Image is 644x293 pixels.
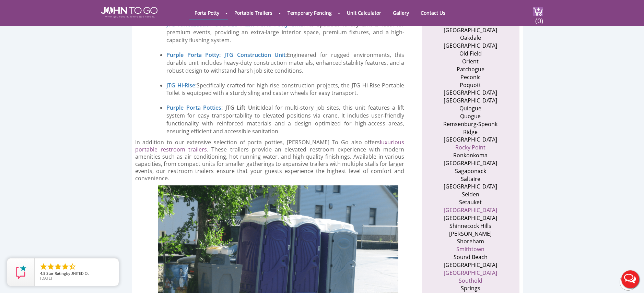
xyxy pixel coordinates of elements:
[189,6,224,20] a: Porta Potty
[437,65,504,73] li: Patchogue
[437,81,504,89] li: Poquott
[437,183,504,191] li: [GEOGRAPHIC_DATA]
[444,206,497,214] a: [GEOGRAPHIC_DATA]
[437,191,504,198] li: Selden
[437,253,504,261] li: Sound Beach
[68,263,77,271] li: 
[437,50,504,58] li: Old Field
[535,11,543,25] span: (0)
[166,21,404,44] p: This spacious luxury unit is ideal for premium events, providing an extra-large interior space, p...
[40,271,45,276] span: 4.5
[437,230,504,238] li: [PERSON_NAME]
[437,58,504,65] li: Orient
[166,51,404,75] p: Engineered for rugged environments, this durable unit includes heavy-duty construction materials,...
[455,144,485,151] a: Rocky Point
[135,138,405,153] a: luxurious portable restroom trailers
[437,105,504,112] li: Quiogue
[40,276,52,281] span: [DATE]
[388,6,414,20] a: Gallery
[437,34,504,42] li: Oakdale
[166,82,404,97] p: Specifically crafted for high-rise construction projects, the JTG Hi-Rise Portable Toilet is equi...
[437,198,504,206] li: Setauket
[135,139,405,182] p: In addition to our extensive selection of porta potties, [PERSON_NAME] To Go also offers . These ...
[437,136,504,144] li: [GEOGRAPHIC_DATA]
[617,266,644,293] button: Live Chat
[437,167,504,175] li: Sagaponack
[415,6,450,20] a: Contact Us
[40,271,113,276] span: by
[437,128,504,136] li: Ridge
[437,151,504,159] li: Ronkonkoma
[437,175,504,183] li: Saltaire
[437,97,504,105] li: [GEOGRAPHIC_DATA]
[437,42,504,50] li: [GEOGRAPHIC_DATA]
[39,263,48,271] li: 
[46,271,66,276] span: Star Rating
[437,222,504,230] li: Shinnecock Hills
[437,214,504,222] li: [GEOGRAPHIC_DATA]
[342,6,386,20] a: Unit Calculator
[166,82,197,89] strong: :
[166,104,221,111] a: Purple Porta Potties
[166,104,404,135] p: Ideal for multi-story job sites, this unit features a lift system for easy transportability to el...
[437,159,504,167] li: [GEOGRAPHIC_DATA]
[437,284,504,292] li: Springs
[166,82,195,89] a: JTG Hi-Rise
[437,73,504,81] li: Peconic
[437,237,504,245] li: Shoreham
[437,26,504,34] li: [GEOGRAPHIC_DATA]
[166,104,260,111] strong: : JTG Lift Unit:
[166,51,285,59] a: Purple Porta Potty: JTG Construction Unit
[166,51,287,59] strong: :
[444,269,497,277] a: [GEOGRAPHIC_DATA]
[282,6,337,20] a: Temporary Fencing
[437,261,504,269] li: [GEOGRAPHIC_DATA]
[61,263,69,271] li: 
[70,271,89,276] span: UNITED O.
[101,7,157,18] img: JOHN to go
[14,265,28,279] img: Review Rating
[459,277,482,284] a: Southold
[533,7,543,16] img: cart a
[456,245,484,253] a: Smithtown
[229,6,278,20] a: Portable Trailers
[437,89,504,97] li: [GEOGRAPHIC_DATA]
[437,120,504,128] li: Remsenburg-Speonk
[47,263,55,271] li: 
[54,263,62,271] li: 
[437,112,504,120] li: Quogue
